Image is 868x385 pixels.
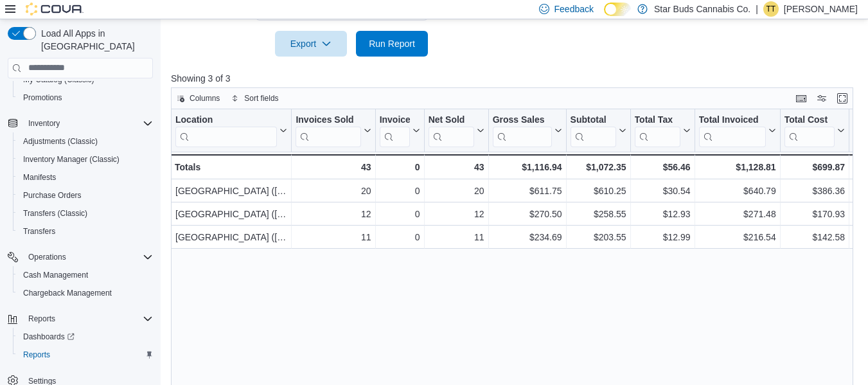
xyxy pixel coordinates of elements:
span: Reports [18,347,153,363]
div: [GEOGRAPHIC_DATA] ([GEOGRAPHIC_DATA]) [175,206,287,222]
div: Invoices Ref [380,114,410,147]
button: Cash Management [13,266,158,284]
span: Feedback [554,3,594,15]
span: Adjustments (Classic) [18,134,153,149]
span: Transfers (Classic) [18,206,153,221]
button: Sort fields [226,91,283,106]
button: Inventory Manager (Classic) [13,150,158,168]
span: Inventory Manager (Classic) [23,154,120,165]
div: $699.87 [784,159,845,175]
span: Export [283,31,339,57]
button: Transfers [13,222,158,240]
span: Dashboards [18,329,153,345]
div: $170.93 [784,206,845,222]
a: Purchase Orders [18,188,87,203]
span: Promotions [18,90,153,105]
div: Location [175,114,277,127]
img: Cova [26,3,84,15]
div: 0 [380,159,420,175]
div: Invoices Sold [296,114,360,147]
a: Dashboards [18,329,80,345]
button: Inventory [3,114,158,132]
span: Purchase Orders [18,188,153,203]
div: $142.58 [784,229,845,245]
div: Total Tax [635,114,680,147]
span: Operations [23,249,153,265]
a: Reports [18,347,55,363]
div: Subtotal [571,114,616,147]
span: Chargeback Management [18,285,153,301]
span: Reports [23,350,50,360]
button: Keyboard shortcuts [793,91,809,106]
div: Gross Sales [493,114,552,147]
div: $271.48 [699,206,776,222]
div: 12 [296,206,371,222]
span: Manifests [23,172,56,183]
p: Star Buds Cannabis Co. [654,1,750,17]
div: Net Sold [429,114,474,147]
button: Net Sold [429,114,484,147]
p: [PERSON_NAME] [784,1,858,17]
button: Total Cost [784,114,845,147]
div: $610.25 [571,183,626,199]
div: Location [175,114,277,147]
button: Enter fullscreen [835,91,850,106]
div: $234.69 [493,229,562,245]
div: 12 [429,206,484,222]
div: $56.46 [635,159,691,175]
button: Manifests [13,168,158,186]
div: Invoices Ref [380,114,410,127]
a: Transfers (Classic) [18,206,93,221]
div: Net Sold [429,114,474,127]
div: Total Invoiced [699,114,766,127]
a: Cash Management [18,267,93,283]
span: Operations [28,252,66,262]
div: 11 [296,229,371,245]
button: Adjustments (Classic) [13,132,158,150]
button: Reports [23,311,60,327]
div: $1,072.35 [571,159,626,175]
button: Display options [814,91,829,106]
div: $1,116.94 [493,159,562,175]
span: Reports [23,311,153,327]
span: Chargeback Management [23,288,112,298]
button: Promotions [13,89,158,107]
span: Run Report [369,37,415,50]
div: Invoices Sold [296,114,360,127]
div: $1,128.81 [699,159,776,175]
span: Inventory [23,116,153,131]
button: Export [275,31,347,57]
span: Adjustments (Classic) [23,136,98,147]
span: Promotions [23,93,62,103]
button: Location [175,114,287,147]
a: Adjustments (Classic) [18,134,103,149]
div: Subtotal [571,114,616,127]
span: Manifests [18,170,153,185]
span: Purchase Orders [23,190,82,201]
div: 43 [429,159,484,175]
div: $30.54 [635,183,691,199]
button: Purchase Orders [13,186,158,204]
a: Manifests [18,170,61,185]
div: Total Cost [784,114,835,147]
span: Transfers [23,226,55,237]
span: TT [766,1,776,17]
button: Operations [3,248,158,266]
a: Chargeback Management [18,285,117,301]
div: [GEOGRAPHIC_DATA] ([GEOGRAPHIC_DATA]) [175,183,287,199]
input: Dark Mode [604,3,631,16]
div: $216.54 [699,229,776,245]
span: Cash Management [18,267,153,283]
span: Sort fields [244,93,278,103]
button: Operations [23,249,71,265]
span: Inventory Manager (Classic) [18,152,153,167]
button: Inventory [23,116,65,131]
div: $640.79 [699,183,776,199]
div: Totals [175,159,287,175]
span: Transfers [18,224,153,239]
div: $258.55 [571,206,626,222]
div: Total Tax [635,114,680,127]
span: Reports [28,314,55,324]
div: Gross Sales [493,114,552,127]
div: 0 [380,229,420,245]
